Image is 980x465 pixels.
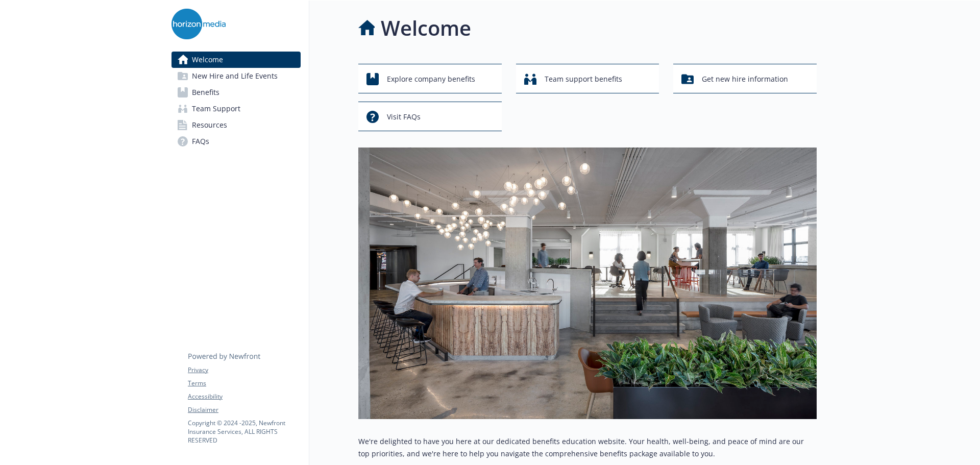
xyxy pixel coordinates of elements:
[516,64,659,93] button: Team support benefits
[192,133,209,150] span: FAQs
[171,84,301,101] a: Benefits
[192,117,227,133] span: Resources
[358,148,817,419] img: overview page banner
[358,64,502,93] button: Explore company benefits
[171,52,301,68] a: Welcome
[673,64,817,93] button: Get new hire information
[188,365,300,375] a: Privacy
[358,102,502,131] button: Visit FAQs
[188,419,300,445] p: Copyright © 2024 - 2025 , Newfront Insurance Services, ALL RIGHTS RESERVED
[387,69,475,89] span: Explore company benefits
[192,68,278,84] span: New Hire and Life Events
[188,392,300,401] a: Accessibility
[192,84,219,101] span: Benefits
[171,133,301,150] a: FAQs
[358,435,817,460] p: We're delighted to have you here at our dedicated benefits education website. Your health, well-b...
[387,107,421,127] span: Visit FAQs
[171,117,301,133] a: Resources
[192,101,240,117] span: Team Support
[702,69,788,89] span: Get new hire information
[381,13,471,43] h1: Welcome
[545,69,622,89] span: Team support benefits
[171,101,301,117] a: Team Support
[188,379,300,388] a: Terms
[171,68,301,84] a: New Hire and Life Events
[188,405,300,414] a: Disclaimer
[192,52,223,68] span: Welcome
